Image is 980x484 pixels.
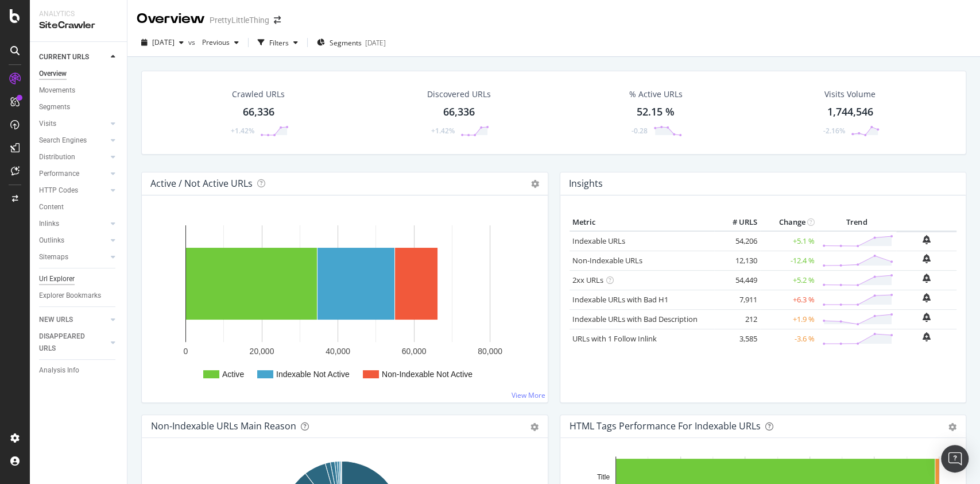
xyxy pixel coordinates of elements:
div: Visits Volume [824,89,876,100]
div: bell-plus [923,313,931,322]
a: Explorer Bookmarks [39,290,119,302]
a: Non-Indexable URLs [572,255,642,266]
div: 66,336 [243,105,274,120]
div: arrow-right-arrow-left [274,16,281,24]
div: bell-plus [923,235,931,244]
a: Outlinks [39,235,107,247]
i: Options [531,180,539,188]
div: Crawled URLs [232,89,285,100]
a: Search Engines [39,135,107,147]
div: SiteCrawler [39,19,118,32]
div: Content [39,201,64,213]
div: -0.28 [632,126,648,136]
a: Url Explorer [39,273,119,285]
text: Indexable Not Active [276,370,350,379]
div: [DATE] [365,38,386,48]
div: gear [948,423,956,431]
div: 66,336 [443,105,475,120]
a: DISAPPEARED URLS [39,331,107,355]
div: Non-Indexable URLs Main Reason [151,420,296,432]
div: Visits [39,118,56,130]
td: 7,911 [714,290,760,309]
div: Inlinks [39,218,59,230]
div: % Active URLs [629,89,683,100]
td: +6.3 % [760,290,818,309]
td: +5.1 % [760,231,818,251]
a: Visits [39,118,107,130]
span: 2025 Sep. 12th [152,37,175,47]
div: 52.15 % [637,105,675,120]
div: bell-plus [923,254,931,263]
div: bell-plus [923,332,931,341]
a: Overview [39,68,119,80]
button: Filters [253,33,303,52]
div: DISAPPEARED URLS [39,331,97,355]
span: vs [188,37,197,47]
div: Filters [269,38,289,48]
div: Search Engines [39,135,87,147]
a: HTTP Codes [39,185,107,197]
a: View More [512,390,545,400]
span: Segments [330,38,362,48]
th: Metric [570,214,714,231]
text: Active [222,370,244,379]
a: Sitemaps [39,251,107,263]
td: 54,449 [714,270,760,290]
text: 80,000 [478,347,502,356]
td: -3.6 % [760,329,818,348]
button: [DATE] [137,33,188,52]
div: Analytics [39,9,118,19]
td: 3,585 [714,329,760,348]
td: +5.2 % [760,270,818,290]
div: +1.42% [231,126,254,136]
td: 54,206 [714,231,760,251]
div: bell-plus [923,293,931,302]
div: bell-plus [923,274,931,283]
div: CURRENT URLS [39,51,89,63]
th: Trend [818,214,896,231]
h4: Active / Not Active URLs [150,176,253,191]
div: 1,744,546 [827,105,873,120]
div: Analysis Info [39,364,79,377]
div: Performance [39,168,79,180]
text: 40,000 [326,347,350,356]
a: Indexable URLs [572,236,625,246]
a: Inlinks [39,218,107,230]
a: NEW URLS [39,314,107,326]
text: Non-Indexable Not Active [382,370,472,379]
button: Previous [197,33,243,52]
div: Discovered URLs [427,89,491,100]
div: HTML Tags Performance for Indexable URLs [570,420,761,432]
div: Overview [137,9,205,29]
div: HTTP Codes [39,185,78,197]
a: Performance [39,168,107,180]
a: 2xx URLs [572,275,603,285]
div: Distribution [39,151,75,163]
td: -12.4 % [760,251,818,270]
button: Segments[DATE] [312,33,390,52]
th: Change [760,214,818,231]
div: Movements [39,84,75,97]
a: Content [39,201,119,213]
td: 212 [714,309,760,329]
div: PrettyLittleThing [210,14,269,26]
div: -2.16% [823,126,845,136]
a: Distribution [39,151,107,163]
div: Segments [39,101,70,113]
a: Indexable URLs with Bad Description [572,314,698,324]
div: Overview [39,68,67,80]
svg: A chart. [151,214,532,393]
div: Open Intercom Messenger [941,445,969,473]
text: 0 [184,347,188,356]
span: Previous [197,37,230,47]
div: Outlinks [39,235,64,247]
div: +1.42% [431,126,455,136]
td: +1.9 % [760,309,818,329]
text: 60,000 [402,347,427,356]
a: URLs with 1 Follow Inlink [572,333,657,344]
a: Segments [39,101,119,113]
h4: Insights [569,176,603,191]
a: CURRENT URLS [39,51,107,63]
div: Sitemaps [39,251,68,263]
